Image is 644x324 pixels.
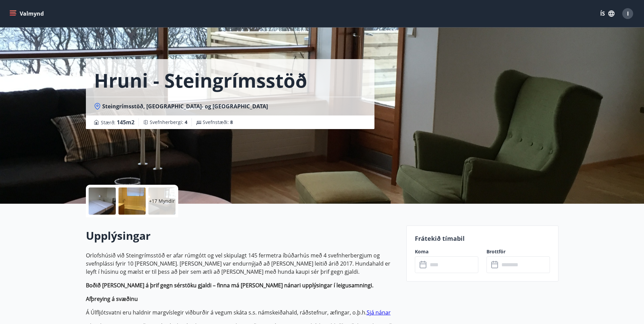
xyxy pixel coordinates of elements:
span: I [627,10,629,17]
span: 145 m2 [117,119,134,126]
a: Sjá nánar [367,309,391,316]
button: ÍS [596,7,618,20]
p: Orlofshúsið við Steingrímsstöð er afar rúmgótt og vel skipulagt 145 fermetra íbúðarhús með 4 svef... [86,251,398,276]
span: Svefnherbergi : [150,119,187,126]
button: menu [8,7,47,20]
span: Svefnstæði : [203,119,233,126]
p: Á Úlfljótsvatni eru haldnir margvíslegir viðburðir á vegum skáta s.s. námskeiðahald, ráðstefnur, ... [86,308,398,317]
span: 8 [230,119,233,125]
p: +17 Myndir [149,198,175,204]
h2: Upplýsingar [86,228,398,243]
label: Koma [415,248,478,255]
span: Steingrímsstöð, [GEOGRAPHIC_DATA]- og [GEOGRAPHIC_DATA] [102,103,268,110]
h1: Hruni - Steingrímsstöð [94,67,307,93]
strong: Boðið [PERSON_NAME] á þrif gegn sérstöku gjaldi – finna má [PERSON_NAME] nánari upplýsingar í lei... [86,282,373,289]
button: I [620,5,636,22]
span: 4 [185,119,187,125]
label: Brottför [486,248,550,255]
p: Frátekið tímabil [415,234,550,243]
strong: Afþreying á svæðinu [86,295,138,303]
span: Stærð : [101,118,134,126]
